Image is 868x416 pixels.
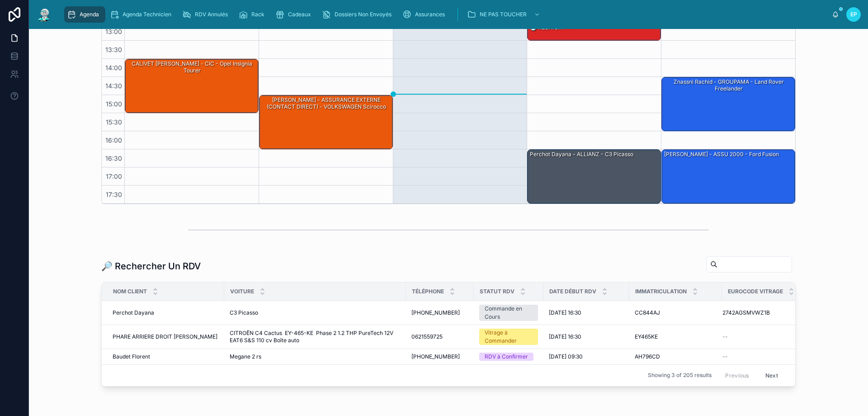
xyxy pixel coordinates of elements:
[113,288,147,295] span: Nom Client
[113,353,219,360] a: Baudet Florent
[415,11,445,18] span: Assurances
[635,288,687,295] span: Immatriculation
[113,333,219,340] a: PHARE ARRIERE DROIT [PERSON_NAME]
[113,333,217,340] span: PHARE ARRIERE DROIT [PERSON_NAME]
[104,172,124,180] span: 17:00
[261,96,392,111] div: [PERSON_NAME] - ASSURANCE EXTERNE (CONTACT DIRECT) - VOLKSWAGEN Scirocco
[335,11,392,18] span: Dossiers Non Envoyés
[104,100,124,108] span: 15:00
[635,333,717,340] a: EY465KE
[113,353,150,360] span: Baudet Florent
[850,11,857,18] span: EP
[549,333,624,340] a: [DATE] 16:30
[663,150,780,158] div: [PERSON_NAME] - ASSU 2000 - Ford fusion
[104,191,124,198] span: 17:30
[722,333,791,340] a: --
[464,6,545,23] a: NE PAS TOUCHER
[479,329,538,345] a: Vitrage à Commander
[549,353,624,360] a: [DATE] 09:30
[230,353,261,360] span: Megane 2 rs
[728,288,783,295] span: Eurocode Vitrage
[635,309,717,316] a: CC844AJ
[230,309,401,316] a: C3 Picasso
[549,353,583,360] span: [DATE] 09:30
[480,11,527,18] span: NE PAS TOUCHER
[722,333,728,340] span: --
[123,11,171,18] span: Agenda Technicien
[411,333,468,340] a: 0621559725
[485,353,528,361] div: RDV à Confirmer
[103,64,124,72] span: 14:00
[103,82,124,90] span: 14:30
[36,7,52,22] img: App logo
[236,6,271,23] a: Rack
[635,353,717,360] a: AH796CD
[529,150,634,158] div: Perchot Dayana - ALLIANZ - C3 Picasso
[528,150,660,203] div: Perchot Dayana - ALLIANZ - C3 Picasso
[635,333,658,340] span: EY465KE
[113,309,154,316] span: Perchot Dayana
[722,353,791,360] a: --
[479,305,538,321] a: Commande en Cours
[635,353,660,360] span: AH796CD
[635,309,660,316] span: CC844AJ
[230,288,254,295] span: Voiture
[479,353,538,361] a: RDV à Confirmer
[101,260,201,273] h1: 🔎 Rechercher Un RDV
[411,353,460,360] span: [PHONE_NUMBER]
[662,150,795,203] div: [PERSON_NAME] - ASSU 2000 - Ford fusion
[648,372,712,379] span: Showing 3 of 205 results
[549,288,596,295] span: Date Début RDV
[549,309,624,316] a: [DATE] 16:30
[549,309,581,316] span: [DATE] 16:30
[411,333,443,340] span: 0621559725
[64,6,105,23] a: Agenda
[411,353,468,360] a: [PHONE_NUMBER]
[411,309,468,316] a: [PHONE_NUMBER]
[485,329,533,345] div: Vitrage à Commander
[480,288,514,295] span: Statut RDV
[230,330,401,344] a: CITROËN C4 Cactus EY-465-KE Phase 2 1.2 THP PureTech 12V EAT6 S&S 110 cv Boîte auto
[549,333,581,340] span: [DATE] 16:30
[722,309,791,316] a: 2742AGSMVWZ1B
[80,11,99,18] span: Agenda
[103,28,124,35] span: 13:00
[104,118,124,126] span: 15:30
[179,6,234,23] a: RDV Annulés
[125,59,258,113] div: CALIVET [PERSON_NAME] - CIC - opel insignia tourer
[107,6,178,23] a: Agenda Technicien
[288,11,311,18] span: Cadeaux
[722,353,728,360] span: --
[230,309,258,316] span: C3 Picasso
[319,6,398,23] a: Dossiers Non Envoyés
[528,23,660,40] div: 🕒 RÉUNION - -
[411,309,460,316] span: [PHONE_NUMBER]
[195,11,228,18] span: RDV Annulés
[103,46,124,53] span: 13:30
[759,368,784,383] button: Next
[103,154,124,162] span: 16:30
[60,5,832,24] div: scrollable content
[259,96,392,149] div: [PERSON_NAME] - ASSURANCE EXTERNE (CONTACT DIRECT) - VOLKSWAGEN Scirocco
[127,60,258,75] div: CALIVET [PERSON_NAME] - CIC - opel insignia tourer
[662,77,795,131] div: Znassni Rachid - GROUPAMA - Land Rover freelander
[412,288,444,295] span: Téléphone
[251,11,264,18] span: Rack
[400,6,451,23] a: Assurances
[230,353,401,360] a: Megane 2 rs
[113,309,219,316] a: Perchot Dayana
[485,305,533,321] div: Commande en Cours
[722,309,770,316] span: 2742AGSMVWZ1B
[103,136,124,144] span: 16:00
[663,78,794,93] div: Znassni Rachid - GROUPAMA - Land Rover freelander
[273,6,317,23] a: Cadeaux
